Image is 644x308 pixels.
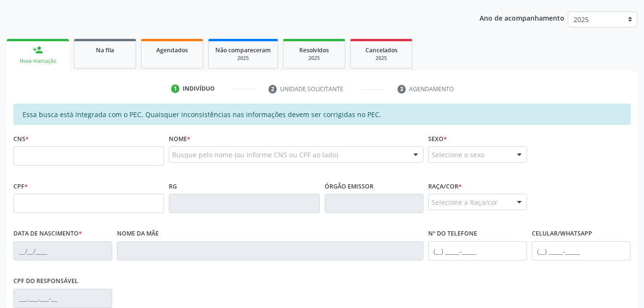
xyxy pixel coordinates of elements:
span: Resolvidos [299,46,329,54]
div: Indivíduo [183,84,215,93]
label: Celular/WhatsApp [532,226,592,241]
span: Na fila [96,46,114,54]
div: 2025 [215,55,271,62]
span: Selecione o sexo [432,150,484,160]
label: Nº do Telefone [428,226,477,241]
label: Sexo [428,131,447,146]
input: (__) _____-_____ [428,241,527,261]
label: Nome [169,131,190,146]
span: Agendados [156,46,188,54]
input: ___.___.___-__ [13,289,112,308]
input: (__) _____-_____ [532,241,631,261]
label: CPF do responsável [13,274,78,289]
div: 2025 [357,55,405,62]
div: Essa busca está integrada com o PEC. Quaisquer inconsistências nas informações devem ser corrigid... [13,104,631,125]
input: __/__/____ [13,241,112,261]
div: person_add [33,45,43,55]
span: Busque pelo nome (ou informe CNS ou CPF ao lado) [172,150,338,160]
label: Raça/cor [428,179,462,194]
label: CPF [13,179,28,194]
div: 2025 [290,55,338,62]
label: Órgão emissor [325,179,374,194]
div: Nova marcação [13,58,62,65]
label: RG [169,179,177,194]
label: CNS [13,131,29,146]
span: Selecione a Raça/cor [432,197,498,207]
p: Ano de acompanhamento [480,12,564,24]
label: Nome da mãe [117,226,159,241]
div: 1 [171,84,180,93]
span: Não compareceram [215,46,271,54]
span: Cancelados [365,46,398,54]
label: Data de nascimento [13,226,82,241]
